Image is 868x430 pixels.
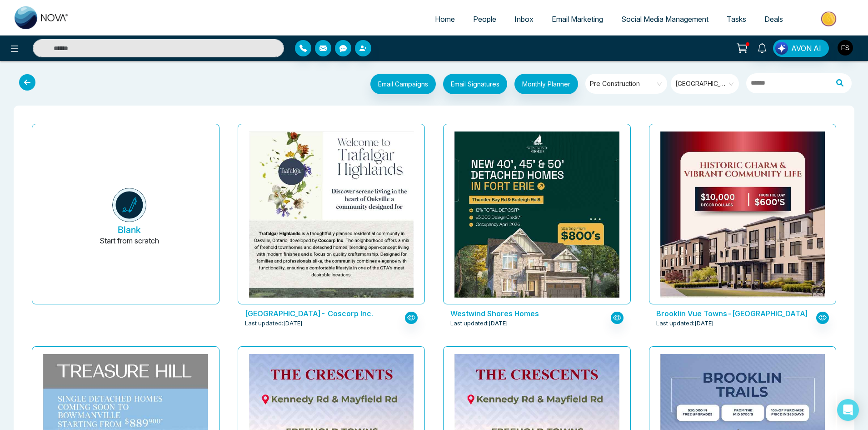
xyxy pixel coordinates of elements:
a: Inbox [505,10,543,28]
span: Social Media Management [621,15,708,24]
a: Monthly Planner [507,74,578,96]
img: User Avatar [838,40,853,56]
span: People [473,15,496,24]
span: Email Marketing [552,15,603,24]
div: Open Intercom Messenger [837,399,859,421]
img: Lead Flow [775,42,788,55]
img: Market-place.gif [797,9,863,29]
span: Deals [764,15,783,24]
a: Email Signatures [436,74,507,96]
a: Email Campaigns [363,79,436,88]
span: Last updated: [DATE] [450,319,508,328]
img: novacrm [112,188,146,222]
span: Pre Construction [590,77,664,91]
span: Last updated: [DATE] [656,319,714,328]
button: Email Signatures [443,74,507,94]
span: Inbox [514,15,534,24]
p: Trafalgar Highlands- Coscorp Inc. [245,308,400,319]
a: Home [426,10,464,28]
span: Ontario [675,77,736,91]
button: Email Campaigns [370,74,436,94]
a: Tasks [718,10,755,28]
h5: Blank [118,224,141,235]
span: Tasks [727,15,746,24]
span: Last updated: [DATE] [245,319,303,328]
p: Brooklin Vue Towns-Treasure Hills [656,308,812,319]
span: Home [435,15,455,24]
img: Nova CRM Logo [15,6,69,29]
p: Westwind Shores Homes [450,308,606,319]
button: Monthly Planner [514,74,578,94]
p: Start from scratch [100,235,159,257]
button: BlankStart from scratch [47,132,212,304]
a: People [464,10,505,28]
button: AVON AI [773,40,829,57]
a: Deals [755,10,792,28]
a: Social Media Management [612,10,718,28]
a: Email Marketing [543,10,612,28]
span: AVON AI [791,43,821,54]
